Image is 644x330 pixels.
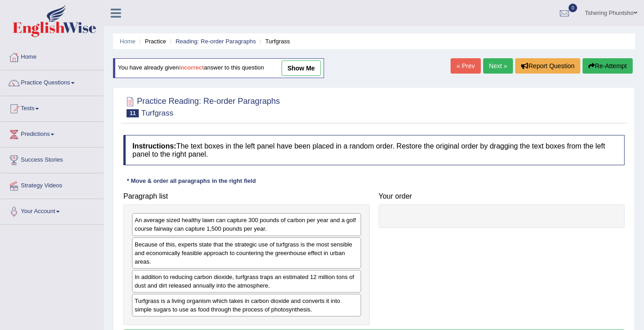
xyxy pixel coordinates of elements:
[123,192,370,200] h4: Paragraph list
[0,148,103,170] a: Success Stories
[515,58,580,74] button: Report Question
[451,58,480,74] a: « Prev
[123,177,259,185] div: * Move & order all paragraphs in the right field
[379,192,625,200] h4: Your order
[569,4,578,12] span: 0
[132,270,361,293] div: In addition to reducing carbon dioxide, turfgrass traps an estimated 12 million tons of dust and ...
[483,58,513,74] a: Next »
[132,142,176,150] b: Instructions:
[0,45,103,67] a: Home
[258,37,290,46] li: Turfgrass
[179,65,204,71] b: incorrect
[0,199,103,222] a: Your Account
[127,109,139,117] span: 11
[175,38,256,45] a: Reading: Re-order Paragraphs
[132,294,361,316] div: Turfgrass is a living organism which takes in carbon dioxide and converts it into simple sugars t...
[141,109,173,117] small: Turfgrass
[0,173,103,196] a: Strategy Videos
[132,237,361,269] div: Because of this, experts state that the strategic use of turfgrass is the most sensible and econo...
[0,70,103,93] a: Practice Questions
[0,122,103,144] a: Predictions
[132,213,361,236] div: An average sized healthy lawn can capture 300 pounds of carbon per year and a golf course fairway...
[583,58,633,74] button: Re-Attempt
[0,96,103,119] a: Tests
[137,37,166,46] li: Practice
[123,95,280,117] h2: Practice Reading: Re-order Paragraphs
[120,38,136,45] a: Home
[113,58,324,78] div: You have already given answer to this question
[282,60,321,76] a: show me
[123,135,625,165] h4: The text boxes in the left panel have been placed in a random order. Restore the original order b...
